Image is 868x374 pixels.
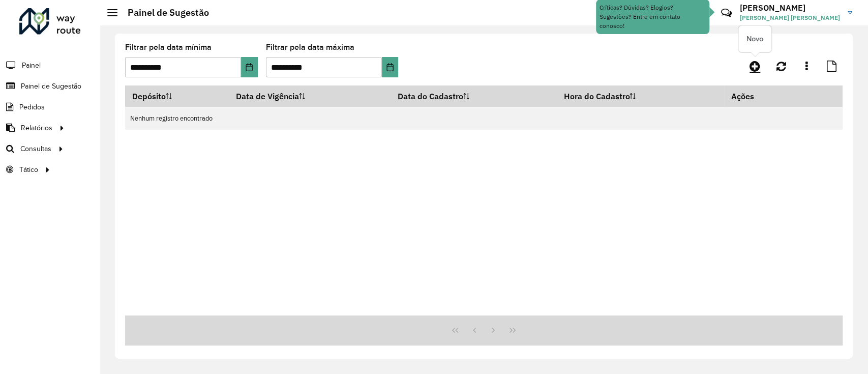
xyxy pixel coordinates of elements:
td: Nenhum registro encontrado [125,107,843,130]
label: Filtrar pela data mínima [125,41,212,53]
h2: Painel de Sugestão [117,7,209,18]
span: Pedidos [19,102,45,112]
span: Painel [22,60,41,71]
span: Painel de Sugestão [21,81,81,92]
span: Tático [19,164,38,175]
h3: [PERSON_NAME] [740,3,840,13]
button: Choose Date [382,57,399,77]
th: Data de Vigência [229,85,391,107]
span: Consultas [20,143,51,154]
a: Contato Rápido [715,2,737,24]
span: [PERSON_NAME] [PERSON_NAME] [740,13,840,22]
th: Depósito [125,85,229,107]
label: Filtrar pela data máxima [266,41,354,53]
th: Ações [724,85,785,107]
th: Hora do Cadastro [557,85,724,107]
span: Relatórios [21,123,52,133]
th: Data do Cadastro [391,85,557,107]
div: Novo [738,25,771,52]
button: Choose Date [241,57,258,77]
